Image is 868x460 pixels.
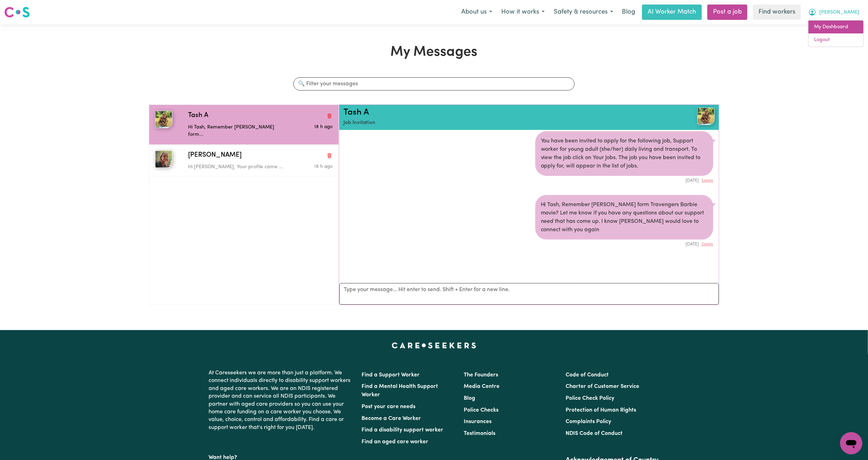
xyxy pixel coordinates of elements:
div: [DATE] [535,176,713,184]
a: Complaints Policy [566,419,611,424]
span: [PERSON_NAME] [188,150,242,161]
a: Media Centre [464,384,500,389]
span: [PERSON_NAME] [819,9,859,16]
a: Tash A [343,108,369,117]
a: Careseekers home page [392,343,476,348]
span: Message sent on August 0, 2025 [314,164,333,169]
h1: My Messages [149,44,719,61]
a: Become a Care Worker [362,416,421,421]
img: Harriet F [155,150,172,168]
a: Post a job [707,5,747,20]
a: Find a Mental Health Support Worker [362,384,438,398]
a: Blog [618,5,639,20]
button: Harriet F[PERSON_NAME]Delete conversationHi [PERSON_NAME], Your profile came ...Message sent on A... [149,145,339,177]
a: Insurances [464,419,492,424]
button: About us [457,5,497,20]
span: Message sent on August 0, 2025 [314,125,333,129]
div: Hi Tash, Remember [PERSON_NAME] form Travengers Barbie movie? Let me know if you have any questio... [535,195,713,240]
a: The Founders [464,372,498,378]
p: At Careseekers we are more than just a platform. We connect individuals directly to disability su... [209,366,354,434]
div: [DATE] [535,240,713,248]
a: Police Check Policy [566,396,614,401]
p: Hi [PERSON_NAME], Your profile came ... [188,163,284,171]
a: NDIS Code of Conduct [566,431,623,436]
a: Find a Support Worker [362,372,420,378]
button: Delete conversation [326,111,333,120]
img: Tash A [155,111,172,128]
p: Hi Tash, Remember [PERSON_NAME] form... [188,124,284,139]
button: Delete [702,242,713,248]
input: 🔍 Filter your messages [293,77,574,91]
div: My Account [808,20,864,47]
a: Police Checks [464,407,498,413]
a: Careseekers logo [4,4,30,20]
button: Delete conversation [326,151,333,160]
img: View Tash A's profile [697,108,715,125]
button: How it works [497,5,549,20]
a: Find an aged care worker [362,439,429,445]
a: My Dashboard [809,21,863,34]
a: Blog [464,396,475,401]
a: AI Worker Match [642,5,702,20]
div: You have been invited to apply for the following job, Support worker for young adult (she/her) da... [535,131,713,176]
a: Find workers [753,5,801,20]
a: Post your care needs [362,404,416,410]
img: Careseekers logo [4,6,30,18]
a: Tash A [653,108,715,125]
button: My Account [804,5,864,20]
span: Tash A [188,111,208,121]
a: Testimonials [464,431,495,436]
button: Tash ATash ADelete conversationHi Tash, Remember [PERSON_NAME] form...Message sent on August 0, 2025 [149,105,339,145]
button: Safety & resources [549,5,618,20]
a: Charter of Customer Service [566,384,639,389]
a: Protection of Human Rights [566,407,636,413]
iframe: Button to launch messaging window, conversation in progress [840,432,862,454]
a: Find a disability support worker [362,427,444,433]
button: Delete [702,178,713,184]
a: Logout [809,33,863,47]
p: Job Invitation [343,119,653,127]
a: Code of Conduct [566,372,609,378]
